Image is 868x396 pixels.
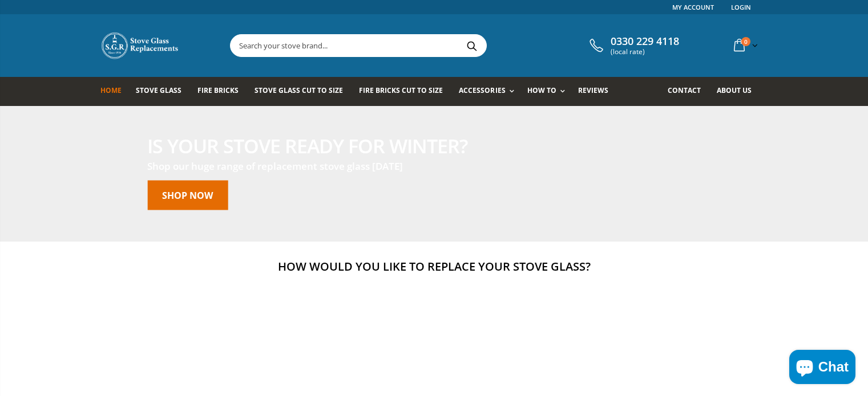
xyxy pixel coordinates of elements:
[578,85,608,95] span: Reviews
[668,77,709,106] a: Contact
[527,77,571,106] a: How To
[578,77,617,106] a: Reviews
[136,77,190,106] a: Stove Glass
[147,160,467,173] h3: Shop our huge range of replacement stove glass [DATE]
[100,31,180,60] img: Stove Glass Replacement
[741,37,750,46] span: 0
[717,77,760,106] a: About us
[359,85,443,95] span: Fire Bricks Cut To Size
[255,77,352,106] a: Stove Glass Cut To Size
[100,77,130,106] a: Home
[255,85,343,95] span: Stove Glass Cut To Size
[717,85,752,95] span: About us
[197,77,247,106] a: Fire Bricks
[100,85,122,95] span: Home
[527,85,556,95] span: How To
[147,136,467,155] h2: Is your stove ready for winter?
[459,77,519,106] a: Accessories
[786,350,859,387] inbox-online-store-chat: Shopify online store chat
[197,85,239,95] span: Fire Bricks
[359,77,451,106] a: Fire Bricks Cut To Size
[587,35,679,56] a: 0330 229 4118 (local rate)
[136,85,181,95] span: Stove Glass
[231,35,614,56] input: Search your stove brand...
[100,259,768,274] h2: How would you like to replace your stove glass?
[611,48,679,56] span: (local rate)
[459,35,485,56] button: Search
[611,35,679,48] span: 0330 229 4118
[668,85,701,95] span: Contact
[147,180,228,210] a: Shop now
[459,85,505,95] span: Accessories
[729,34,760,56] a: 0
